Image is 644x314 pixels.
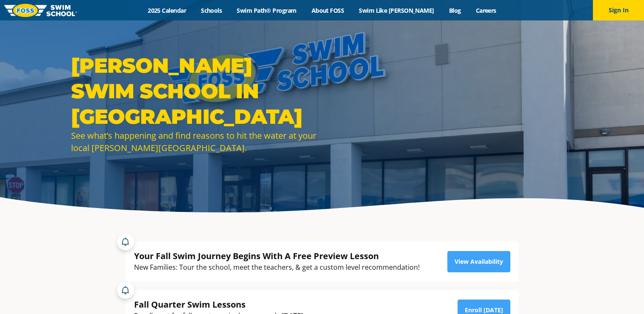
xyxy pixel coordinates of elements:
div: Your Fall Swim Journey Begins With A Free Preview Lesson [134,250,420,262]
a: 2025 Calendar [140,6,194,14]
a: About FOSS [304,6,352,14]
div: New Families: Tour the school, meet the teachers, & get a custom level recommendation! [134,262,420,273]
div: See what’s happening and find reasons to hit the water at your local [PERSON_NAME][GEOGRAPHIC_DATA]. [71,129,318,154]
a: Swim Like [PERSON_NAME] [352,6,442,14]
a: Careers [468,6,504,14]
a: Blog [441,6,468,14]
div: Fall Quarter Swim Lessons [134,299,305,310]
h1: [PERSON_NAME] Swim School in [GEOGRAPHIC_DATA] [71,53,318,129]
img: FOSS Swim School Logo [4,4,77,17]
a: Schools [194,6,229,14]
a: Swim Path® Program [229,6,304,14]
a: View Availability [447,251,510,272]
